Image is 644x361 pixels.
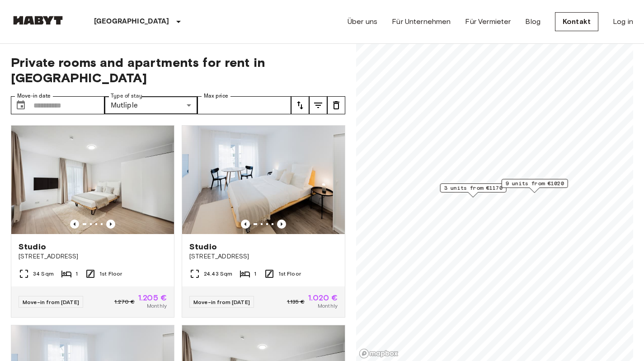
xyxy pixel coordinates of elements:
[19,252,167,261] span: [STREET_ADDRESS]
[318,302,338,310] span: Monthly
[359,348,399,359] a: Mapbox logo
[114,298,135,306] span: 1.270 €
[94,16,169,27] p: [GEOGRAPHIC_DATA]
[308,294,338,302] span: 1.020 €
[111,92,142,100] label: Type of stay
[309,96,327,114] button: tune
[17,92,51,100] label: Move-in date
[106,220,115,229] button: Previous image
[11,126,174,234] img: Marketing picture of unit DE-04-070-006-01
[147,302,167,310] span: Monthly
[555,12,598,31] a: Kontakt
[11,125,174,318] a: Marketing picture of unit DE-04-070-006-01Previous imagePrevious imageStudio[STREET_ADDRESS]34 Sq...
[440,183,507,197] div: Map marker
[204,92,228,100] label: Max price
[33,270,54,278] span: 34 Sqm
[525,16,541,27] a: Blog
[327,96,345,114] button: tune
[75,270,78,278] span: 1
[11,16,65,25] img: Habyt
[70,220,79,229] button: Previous image
[278,270,301,278] span: 1st Floor
[23,299,79,305] span: Move-in from [DATE]
[277,220,286,229] button: Previous image
[182,126,345,234] img: Marketing picture of unit DE-04-001-015-01H
[291,96,309,114] button: tune
[506,179,564,188] span: 9 units from €1020
[204,270,232,278] span: 24.43 Sqm
[287,298,305,306] span: 1.135 €
[613,16,633,27] a: Log in
[19,241,46,252] span: Studio
[348,16,377,27] a: Über uns
[502,179,568,193] div: Map marker
[254,270,256,278] span: 1
[189,252,338,261] span: [STREET_ADDRESS]
[138,294,167,302] span: 1.205 €
[104,96,198,114] div: Mutliple
[392,16,451,27] a: Für Unternehmen
[193,299,250,305] span: Move-in from [DATE]
[12,96,30,114] button: Choose date
[241,220,250,229] button: Previous image
[99,270,122,278] span: 1st Floor
[444,184,503,192] span: 3 units from €1170
[182,125,345,318] a: Marketing picture of unit DE-04-001-015-01HPrevious imagePrevious imageStudio[STREET_ADDRESS]24.4...
[189,241,217,252] span: Studio
[11,55,345,85] span: Private rooms and apartments for rent in [GEOGRAPHIC_DATA]
[465,16,511,27] a: Für Vermieter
